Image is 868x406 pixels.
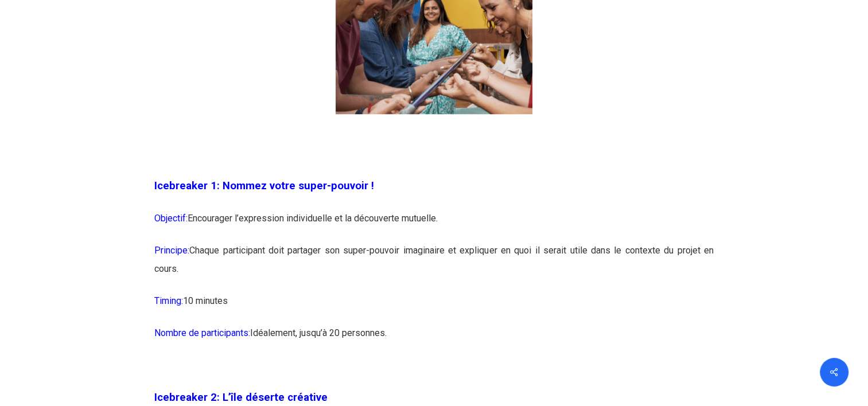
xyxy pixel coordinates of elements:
[154,209,714,241] p: Encourager l’expression individuelle et la découverte mutuelle.
[154,327,250,338] span: Nombre de participants:
[154,292,714,324] p: 10 minutes
[154,295,183,306] span: Timing:
[154,179,374,192] span: Icebreaker 1: Nommez votre super-pouvoir !
[154,213,188,224] span: Objectif:
[154,245,189,256] span: Principe:
[154,241,714,292] p: Chaque participant doit partager son super-pouvoir imaginaire et expliquer en quoi il serait util...
[154,391,328,404] span: Icebreaker 2: L’île déserte créative
[154,324,714,356] p: Idéalement, jusqu’à 20 personnes.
